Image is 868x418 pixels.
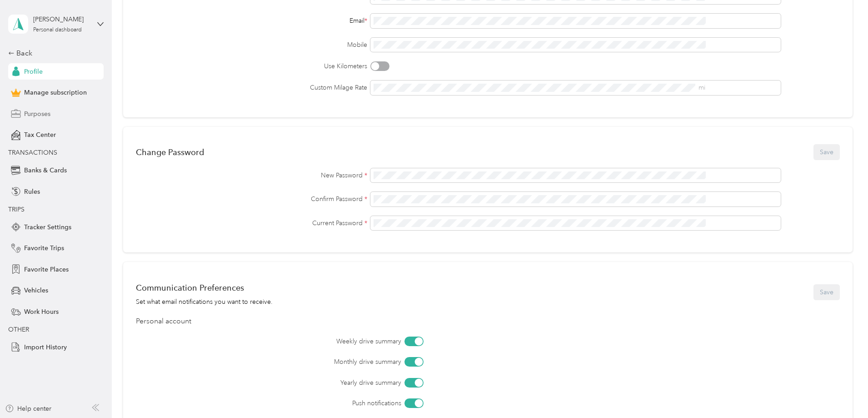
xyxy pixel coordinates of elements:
[24,109,50,119] span: Purposes
[8,149,57,156] span: TRANSACTIONS
[136,194,367,204] label: Confirm Password
[33,27,82,33] div: Personal dashboard
[24,88,87,97] span: Manage subscription
[8,206,25,213] span: TRIPS
[187,357,401,367] label: Monthly drive summary
[8,48,99,59] div: Back
[5,404,51,413] button: Help center
[136,297,273,307] div: Set what email notifications you want to receive.
[136,83,367,92] label: Custom Milage Rate
[136,218,367,228] label: Current Password
[8,326,29,333] span: OTHER
[187,378,401,388] label: Yearly drive summary
[698,84,705,91] span: mi
[187,398,401,408] label: Push notifications
[24,187,40,196] span: Rules
[33,15,90,24] div: [PERSON_NAME]
[136,40,367,50] label: Mobile
[136,316,840,327] div: Personal account
[24,286,48,295] span: Vehicles
[136,61,367,71] label: Use Kilometers
[24,265,69,274] span: Favorite Places
[24,166,67,175] span: Banks & Cards
[817,367,868,418] iframe: Everlance-gr Chat Button Frame
[136,147,204,157] div: Change Password
[24,307,59,317] span: Work Hours
[24,130,56,140] span: Tax Center
[24,67,43,76] span: Profile
[136,171,367,180] label: New Password
[24,243,64,253] span: Favorite Trips
[24,342,67,352] span: Import History
[24,222,71,232] span: Tracker Settings
[136,283,273,292] div: Communication Preferences
[187,337,401,346] label: Weekly drive summary
[136,16,367,25] div: Email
